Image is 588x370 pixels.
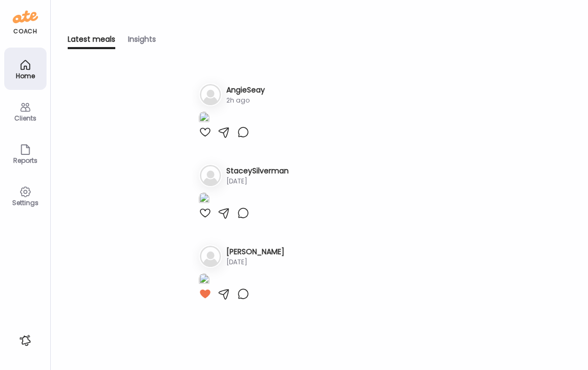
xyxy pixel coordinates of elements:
[6,72,44,79] div: Home
[226,96,265,105] div: 2h ago
[226,257,284,267] div: [DATE]
[68,34,115,49] div: Latest meals
[199,112,209,126] img: images%2F9kRZgybH2MOwNVDrvArgeEMZ6DA2%2FZnoo0istps478I1Vxiiq%2FKsvrdN31zg46pDi4C1rl_1080
[199,192,209,207] img: images%2Fl4qylu9eGYfRLQbCRRCUJMpbjsq2%2FapZjNqX7OphHOhbMtVU6%2FepVgHDJMC3gb1s6qNXIg_1080
[226,177,289,186] div: [DATE]
[199,273,209,288] img: images%2Ftilc1vm3Gmfx0yrgZwjkqqCTOhV2%2FJcREWO6pwNNOcjH9TKoR%2FjkT57qeoCwbvrSKKpYBd_1080
[200,84,221,105] img: bg-avatar-default.svg
[128,34,156,49] div: Insights
[13,27,37,36] div: coach
[200,246,221,267] img: bg-avatar-default.svg
[226,85,265,96] h3: AngieSeay
[6,157,44,164] div: Reports
[226,246,284,257] h3: [PERSON_NAME]
[6,199,44,206] div: Settings
[226,165,289,177] h3: StaceySilverman
[6,115,44,122] div: Clients
[13,8,38,25] img: ate
[200,165,221,186] img: bg-avatar-default.svg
